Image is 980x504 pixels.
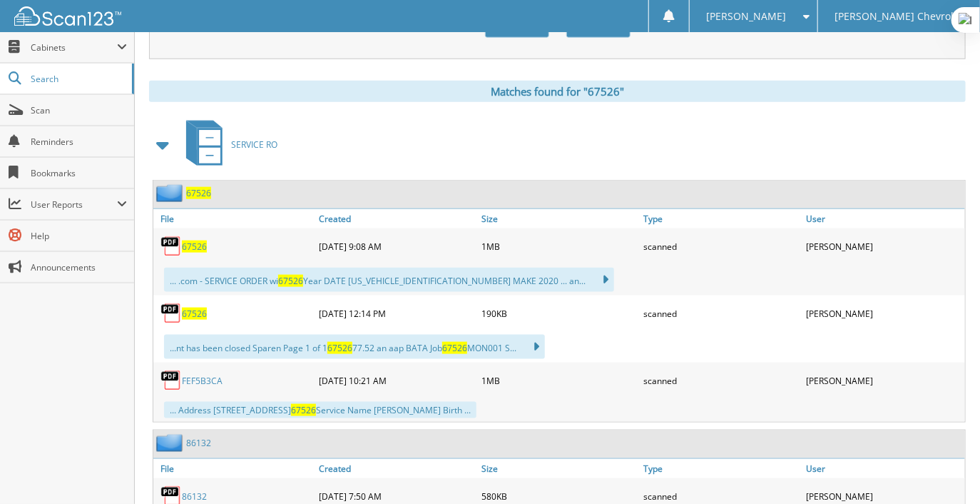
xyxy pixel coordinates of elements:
[640,366,803,395] div: scanned
[31,41,117,54] span: Cabinets
[153,209,316,228] a: File
[160,236,182,257] img: PDF.png
[149,81,966,102] div: Matches found for "67526"
[478,459,640,478] a: Size
[31,104,127,116] span: Scan
[316,459,479,478] a: Created
[327,342,352,354] span: 67526
[160,303,182,324] img: PDF.png
[31,73,125,85] span: Search
[909,435,980,504] iframe: Chat Widget
[802,209,965,228] a: User
[231,138,277,151] span: SERVICE RO
[478,232,640,261] div: 1MB
[31,230,127,242] span: Help
[707,12,787,21] span: [PERSON_NAME]
[31,198,117,211] span: User Reports
[478,299,640,328] div: 190KB
[640,209,803,228] a: Type
[802,299,965,328] div: [PERSON_NAME]
[802,232,965,261] div: [PERSON_NAME]
[153,459,316,478] a: File
[186,187,211,199] a: 67526
[478,366,640,395] div: 1MB
[164,402,476,418] div: ... Address [STREET_ADDRESS] Service Name [PERSON_NAME] Birth ...
[31,167,127,179] span: Bookmarks
[316,209,479,228] a: Created
[31,261,127,273] span: Announcements
[178,116,277,173] a: SERVICE RO
[186,437,211,449] a: 86132
[640,459,803,478] a: Type
[182,490,207,503] a: 86132
[478,209,640,228] a: Size
[278,275,303,287] span: 67526
[442,342,467,354] span: 67526
[182,241,207,253] a: 67526
[182,375,223,387] a: FEF5B3CA
[316,299,479,328] div: [DATE] 12:14 PM
[640,232,803,261] div: scanned
[316,232,479,261] div: [DATE] 9:08 AM
[640,299,803,328] div: scanned
[31,136,127,148] span: Reminders
[316,366,479,395] div: [DATE] 10:21 AM
[164,268,614,292] div: ... .com - SERVICE ORDER wi Year DATE [US_VEHICLE_IDENTIFICATION_NUMBER] MAKE 2020 ... an...
[182,308,207,320] a: 67526
[164,335,545,359] div: ...nt has been closed Sparen Page 1 of 1 77.52 an aap BATA Job MON001 S...
[156,184,186,202] img: folder2.png
[802,366,965,395] div: [PERSON_NAME]
[802,459,965,478] a: User
[291,404,316,416] span: 67526
[156,434,186,452] img: folder2.png
[14,6,121,26] img: scan123-logo-white.svg
[834,12,963,21] span: [PERSON_NAME] Chevrolet
[160,370,182,391] img: PDF.png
